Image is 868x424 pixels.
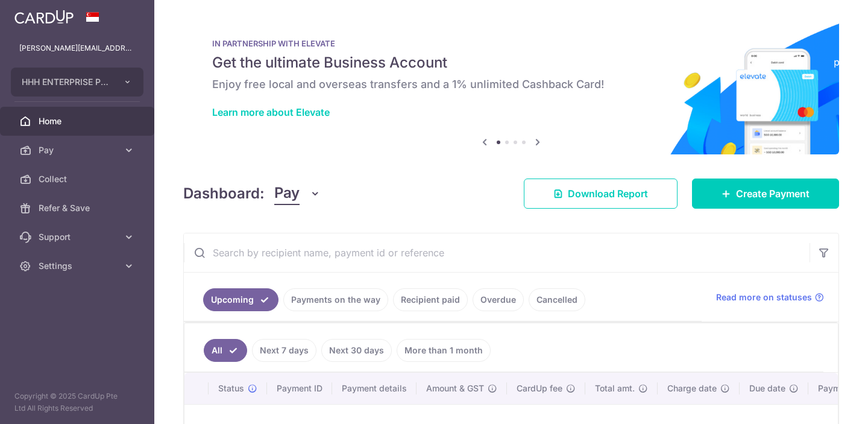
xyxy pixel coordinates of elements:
span: Pay [274,182,300,205]
button: HHH ENTERPRISE PTE. LTD. [11,68,143,97]
span: Due date [749,382,785,394]
span: HHH ENTERPRISE PTE. LTD. [22,76,111,88]
th: Payment ID [267,373,332,404]
span: Collect [39,173,118,185]
a: Download Report [524,179,678,209]
p: [PERSON_NAME][EMAIL_ADDRESS][DOMAIN_NAME] [19,42,135,54]
span: Home [39,115,118,127]
a: Cancelled [529,288,585,311]
a: Read more on statuses [716,291,824,303]
span: Charge date [667,382,717,394]
span: CardUp fee [517,382,562,394]
th: Payment details [332,373,417,404]
a: Payments on the way [283,288,388,311]
a: Recipient paid [393,288,468,311]
button: Pay [274,182,321,205]
span: Settings [39,260,118,272]
a: All [204,339,247,362]
span: Create Payment [736,186,810,201]
a: Learn more about Elevate [212,106,330,118]
h5: Get the ultimate Business Account [212,53,810,72]
span: Amount & GST [426,382,484,394]
span: Total amt. [595,382,635,394]
span: Pay [39,144,118,156]
span: Status [218,382,244,394]
h6: Enjoy free local and overseas transfers and a 1% unlimited Cashback Card! [212,77,810,92]
a: More than 1 month [397,339,491,362]
img: Renovation banner [183,19,839,154]
span: Download Report [568,186,648,201]
a: Upcoming [203,288,278,311]
a: Next 30 days [321,339,392,362]
span: Refer & Save [39,202,118,214]
a: Create Payment [692,179,839,209]
a: Overdue [473,288,524,311]
input: Search by recipient name, payment id or reference [184,233,810,272]
span: Support [39,231,118,243]
img: CardUp [14,10,74,24]
p: IN PARTNERSHIP WITH ELEVATE [212,39,810,48]
a: Next 7 days [252,339,316,362]
h4: Dashboard: [183,183,265,204]
span: Read more on statuses [716,291,812,303]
